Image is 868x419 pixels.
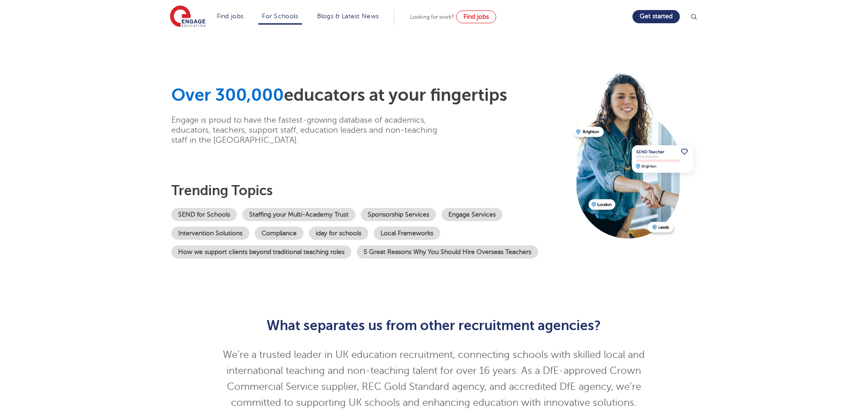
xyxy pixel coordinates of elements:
a: Compliance [255,227,303,240]
a: Blogs & Latest News [317,13,379,20]
a: Find jobs [217,13,244,20]
h1: educators at your fingertips [171,85,567,106]
a: iday for schools [309,227,368,240]
a: Sponsorship Services [361,208,436,221]
a: Intervention Solutions [171,227,249,240]
p: We’re a trusted leader in UK education recruitment, connecting schools with skilled local and int... [211,347,657,411]
img: Engage Education [170,5,205,28]
a: For Schools [262,13,298,20]
a: How we support clients beyond traditional teaching roles [171,245,351,259]
a: Get started [632,10,680,23]
a: 5 Great Reasons Why You Should Hire Overseas Teachers [357,245,538,259]
a: Local Frameworks [374,227,440,240]
a: SEND for Schools [171,208,237,221]
h2: What separates us from other recruitment agencies? [211,318,657,333]
p: Engage is proud to have the fastest-growing database of academics, educators, teachers, support s... [171,115,452,145]
a: Find jobs [456,10,496,23]
a: Staffing your Multi-Academy Trust [242,208,355,221]
span: Looking for work? [410,14,454,20]
span: Find jobs [463,13,489,20]
h3: Trending topics [171,182,567,199]
a: Engage Services [442,208,503,221]
span: Over 300,000 [171,85,284,105]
